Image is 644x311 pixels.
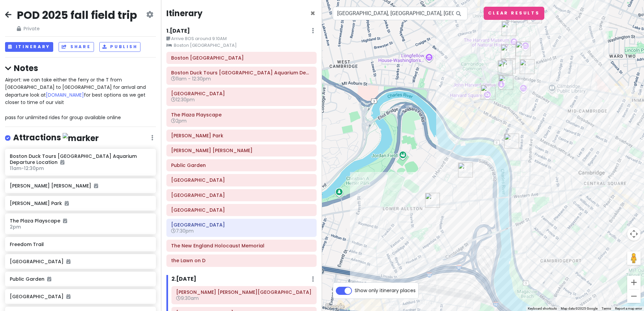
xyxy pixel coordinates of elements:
[10,293,151,300] h6: [GEOGRAPHIC_DATA]
[355,287,416,294] span: Show only itinerary places
[615,307,642,310] a: Report a map error
[171,112,312,118] h6: The Plaza Playscape
[171,222,312,228] h6: Union Oyster House
[627,289,641,303] button: Zoom out
[171,70,312,76] h6: Boston Duck Tours New England Aquarium Departure Location
[498,75,513,90] div: Harvard Yard
[176,295,199,302] span: 9:30am
[516,41,530,56] div: Harvard Stem Cell Institute
[94,183,98,188] i: Added to itinerary
[47,277,51,281] i: Added to itinerary
[10,241,151,247] h6: Freedom Trail
[171,91,312,97] h6: Faneuil Hall Marketplace
[17,8,137,22] h2: POD 2025 fall field trip
[65,201,69,206] i: Added to itinerary
[46,92,84,98] a: [DOMAIN_NAME]
[481,85,495,100] div: Harvard Square
[166,35,317,42] small: Arrive BOS around 9:10AM
[324,302,346,311] img: Google
[10,165,44,172] span: 11am - 12:30pm
[5,42,53,52] button: Itinerary
[171,117,187,124] span: 2pm
[5,63,156,73] h4: Notes
[504,134,519,148] div: Dunster House
[171,177,312,183] h6: Beacon Hill
[501,44,516,59] div: The Laboratory for Integrated Science and Engineering
[63,133,99,143] img: marker
[502,21,516,36] div: Conant Hall
[602,307,611,310] a: Terms (opens in new tab)
[333,7,468,20] input: Search a place
[501,59,516,73] div: Tanner fountain
[13,132,99,143] h4: Attractions
[171,55,312,61] h6: Boston Marriott Long Wharf
[59,42,94,52] button: Share
[171,192,312,198] h6: Boston Common
[310,9,315,18] button: Close
[627,276,641,289] button: Zoom in
[10,276,151,282] h6: Public Garden
[10,223,21,230] span: 2pm
[166,28,190,35] h6: 1 . [DATE]
[520,59,535,74] div: Harvard University Graduate School Of Design
[166,8,202,19] h4: Itinerary
[484,7,544,20] button: Clear Results
[310,8,315,19] span: Close itinerary
[171,243,312,249] h6: The New England Holocaust Memorial
[10,183,151,189] h6: [PERSON_NAME] [PERSON_NAME]
[528,306,557,311] button: Keyboard shortcuts
[66,294,70,299] i: Added to itinerary
[171,207,312,213] h6: Post Office Square
[171,133,312,139] h6: Paul Revere Park
[166,42,317,49] small: Boston [GEOGRAPHIC_DATA]
[561,307,598,310] span: Map data ©2025 Google
[10,218,151,224] h6: The Plaza Playscape
[5,76,147,121] span: Airport: we can take either the ferry or the T from [GEOGRAPHIC_DATA] to [GEOGRAPHIC_DATA] for ar...
[10,258,151,265] h6: [GEOGRAPHIC_DATA]
[171,276,196,283] h6: 2 . [DATE]
[171,75,211,82] span: 11am - 12:30pm
[498,60,513,75] div: Harvard Science Center Plaza
[171,96,195,103] span: 12:30pm
[10,200,151,206] h6: [PERSON_NAME] Park
[171,257,312,264] h6: the Lawn on D
[66,259,70,264] i: Added to itinerary
[63,218,67,223] i: Added to itinerary
[176,289,312,295] h6: Frederick Law Olmsted National Historic Site
[171,228,194,234] span: 7:30pm
[627,227,641,241] button: Map camera controls
[60,160,64,165] i: Added to itinerary
[17,25,137,32] span: Private
[171,162,312,168] h6: Public Garden
[324,302,346,311] a: Open this area in Google Maps (opens a new window)
[171,147,312,153] h6: Rose Kennedy Greenway
[10,153,151,165] h6: Boston Duck Tours [GEOGRAPHIC_DATA] Aquarium Departure Location
[425,193,440,208] div: Harvard John A. Paulson School Of Engineering And Applied Sciences
[99,42,141,52] button: Publish
[627,251,641,265] button: Drag Pegman onto the map to open Street View
[458,163,473,177] div: Harvard Business School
